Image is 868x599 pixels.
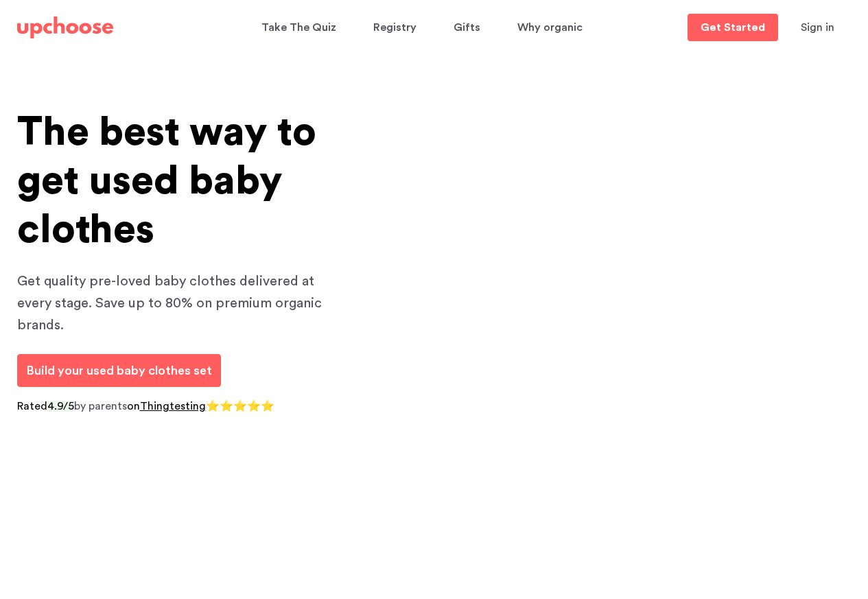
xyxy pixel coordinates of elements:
[127,401,140,412] span: on
[17,16,113,38] img: UpChoose
[454,14,480,41] span: Gifts
[373,14,417,41] span: Registry
[688,14,778,41] a: Get Started
[784,14,852,41] button: Sign in
[17,398,347,416] p: by parents
[454,14,484,41] a: Gifts
[17,14,113,42] a: UpChoose
[140,401,206,412] a: Thingtesting
[261,14,340,41] a: Take The Quiz
[17,354,221,387] a: Build your used baby clothes set
[26,364,212,377] span: Build your used baby clothes set
[261,16,336,38] p: Take The Quiz
[801,22,834,33] span: Sign in
[17,270,347,336] p: Get quality pre-loved baby clothes delivered at every stage. Save up to 80% on premium organic br...
[17,401,47,412] span: Rated
[206,401,274,412] span: ⭐⭐⭐⭐⭐
[517,14,587,41] a: Why organic
[17,113,316,250] span: The best way to get used baby clothes
[373,14,421,41] a: Registry
[517,14,583,41] span: Why organic
[47,401,74,412] span: 4.9/5
[701,22,765,33] p: Get Started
